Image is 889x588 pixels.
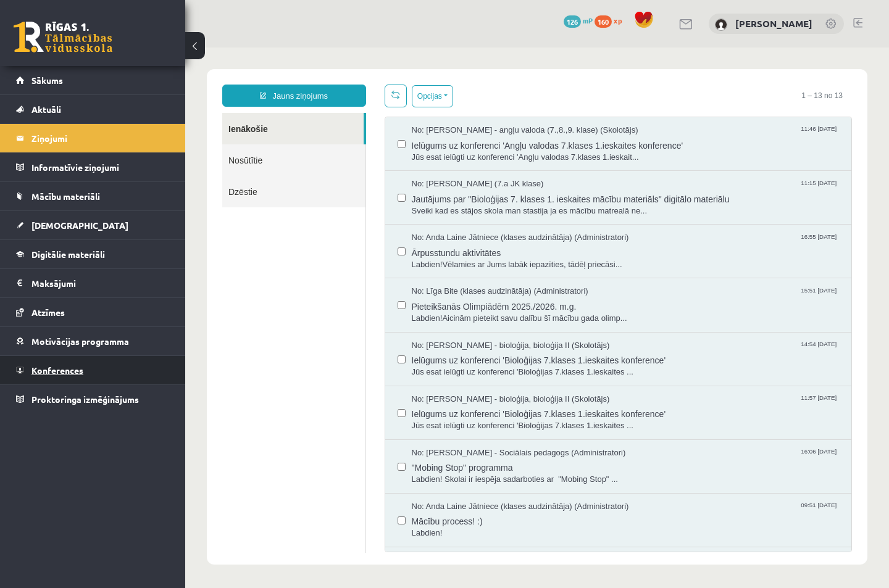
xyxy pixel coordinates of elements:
span: 09:51 [DATE] [613,453,654,463]
span: No: [PERSON_NAME] - bioloģija, bioloģija II (Skolotājs) [227,346,425,358]
a: Nosūtītie [37,97,180,128]
span: Jūs esat ielūgti uz konferenci 'Bioloģijas 7.klases 1.ieskaites ... [227,373,654,384]
legend: Maksājumi [31,269,170,297]
a: Rīgas 1. Tālmācības vidusskola [14,22,112,52]
span: Aktuāli [31,104,61,115]
span: Pieteikšanās Olimpiādēm 2025./2026. m.g. [227,250,654,265]
legend: Ziņojumi [31,124,170,152]
a: Informatīvie ziņojumi [16,153,170,181]
a: Digitālie materiāli [16,240,170,268]
span: Ārpusstundu aktivitātes [227,196,654,212]
span: Labdien! [227,480,654,492]
a: Sākums [16,66,170,94]
a: 126 mP [564,15,593,25]
span: [DEMOGRAPHIC_DATA] [31,220,128,231]
a: No: [PERSON_NAME] - Sociālais pedagogs (Administratori) 16:06 [DATE] "Mobing Stop" programma Labd... [227,400,654,438]
a: Proktoringa izmēģinājums [16,385,170,413]
span: No: [PERSON_NAME] - bioloģija, bioloģija II (Skolotājs) [227,292,425,304]
span: Ielūgums uz konferenci 'Bioloģijas 7.klases 1.ieskaites konference' [227,304,654,319]
a: Motivācijas programma [16,327,170,355]
span: 15:51 [DATE] [613,238,654,247]
span: 11:15 [DATE] [613,131,654,140]
span: Labdien! Skolai ir iespēja sadarboties ar "Mobing Stop" ... [227,426,654,438]
span: Jūs esat ielūgti uz konferenci 'Bioloģijas 7.klases 1.ieskaites ... [227,319,654,331]
span: Labdien!Vēlamies ar Jums labāk iepazīties, tādēļ priecāsi... [227,212,654,223]
span: "Mobing Stop" programma [227,411,654,426]
a: No: Anda Laine Jātniece (klases audzinātāja) (Administratori) 16:55 [DATE] Ārpusstundu aktivitāte... [227,184,654,223]
span: No: [PERSON_NAME] - angļu valoda (7.,8.,9. klase) (Skolotājs) [227,77,453,89]
span: Motivācijas programma [31,336,129,347]
span: 14:54 [DATE] [613,292,654,302]
a: Konferences [16,356,170,384]
span: Digitālie materiāli [31,249,105,260]
a: Ienākošie [37,65,178,97]
a: No: [PERSON_NAME] - bioloģija, bioloģija II (Skolotājs) 14:54 [DATE] Ielūgums uz konferenci 'Biol... [227,292,654,331]
span: 11:57 [DATE] [613,346,654,355]
span: No: [PERSON_NAME] - Sociālais pedagogs (Administratori) [227,400,441,412]
span: 126 [564,15,581,28]
a: No: [PERSON_NAME] - angļu valoda (7.,8.,9. klase) (Skolotājs) 11:46 [DATE] Ielūgums uz konferenci... [227,77,654,115]
a: Aktuāli [16,95,170,123]
a: Jauns ziņojums [37,37,181,59]
a: Ziņojumi [16,124,170,152]
a: Atzīmes [16,298,170,326]
a: No: Līga Bite (klases audzinātāja) (Administratori) 15:51 [DATE] Pieteikšanās Olimpiādēm 2025./20... [227,238,654,276]
span: Sveiki kad es stājos skola man stastija ja es mācību matrealā ne... [227,158,654,170]
span: Jūs esat ielūgti uz konferenci 'Angļu valodas 7.klases 1.ieskait... [227,104,654,116]
span: Proktoringa izmēģinājums [31,394,139,405]
span: 160 [595,15,612,28]
span: Konferences [31,365,83,376]
span: No: [PERSON_NAME] (7.a JK klase) [227,131,359,143]
span: Mācību process! :) [227,465,654,480]
a: Dzēstie [37,128,180,160]
a: [DEMOGRAPHIC_DATA] [16,211,170,239]
span: No: Anda Laine Jātniece (klases audzinātāja) (Administratori) [227,453,444,465]
a: No: [PERSON_NAME] - bioloģija, bioloģija II (Skolotājs) 11:57 [DATE] Ielūgums uz konferenci 'Biol... [227,346,654,384]
span: 11:46 [DATE] [613,77,654,86]
legend: Informatīvie ziņojumi [31,153,170,181]
a: No: [PERSON_NAME] (7.a JK klase) 11:15 [DATE] Jautājums par "Bioloģijas 7. klases 1. ieskaites mā... [227,131,654,169]
span: Ielūgums uz konferenci 'Bioloģijas 7.klases 1.ieskaites konference' [227,357,654,373]
span: Sākums [31,75,63,86]
span: 16:55 [DATE] [613,184,654,194]
span: Atzīmes [31,307,65,318]
span: 1 – 13 no 13 [607,37,667,59]
a: [PERSON_NAME] [735,17,812,30]
span: Ielūgums uz konferenci 'Angļu valodas 7.klases 1.ieskaites konference' [227,89,654,104]
a: Maksājumi [16,269,170,297]
a: Mācību materiāli [16,182,170,210]
span: 16:06 [DATE] [613,400,654,409]
span: No: Līga Bite (klases audzinātāja) (Administratori) [227,238,403,250]
a: No: Anda Laine Jātniece (klases audzinātāja) (Administratori) 09:51 [DATE] Mācību process! :) Lab... [227,453,654,492]
span: Mācību materiāli [31,191,100,202]
img: Kirils Ivaņeckis [715,19,727,31]
span: Labdien!Aicinām pieteikt savu dalību šī mācību gada olimp... [227,265,654,277]
span: No: Anda Laine Jātniece (klases audzinātāja) (Administratori) [227,184,444,196]
span: xp [614,15,622,25]
span: Jautājums par "Bioloģijas 7. klases 1. ieskaites mācību materiāls" digitālo materiālu [227,143,654,158]
button: Opcijas [227,38,268,60]
span: mP [583,15,593,25]
a: 160 xp [595,15,628,25]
